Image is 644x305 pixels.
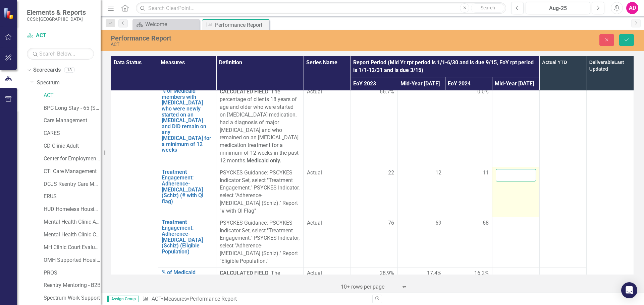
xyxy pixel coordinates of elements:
[44,256,101,264] a: OMH Supported Housing
[247,157,281,164] strong: Medicaid only.
[44,155,101,163] a: Center for Employment Opportunities
[483,169,489,177] span: 11
[145,20,198,28] div: Welcome
[107,296,139,302] span: Assign Group
[44,168,101,175] a: CTI Care Management
[220,169,300,215] p: PSYCKES Guidance: PSCYKES Indicator Set, select "Treatment Engagement." PSYCKES Indicator, select...
[64,67,75,73] div: 18
[380,270,394,277] span: 28.9%
[44,231,101,239] a: Mental Health Clinic Child
[152,296,161,302] a: ACT
[111,42,404,47] div: ACT
[44,282,101,289] a: Reentry Mentoring - B2B
[435,219,441,227] span: 69
[483,219,489,227] span: 68
[162,169,213,205] a: Treatment Engagement: Adherence-[MEDICAL_DATA] (Schiz) (# with QI flag)
[44,117,101,125] a: Care Management
[307,169,347,177] span: Actual
[626,2,638,14] button: AD
[27,8,86,16] span: Elements & Reports
[474,270,489,277] span: 16.2%
[481,5,495,10] span: Search
[27,32,94,40] a: ACT
[526,2,590,14] button: Aug-25
[134,20,198,28] a: Welcome
[33,66,61,74] a: Scorecards
[528,4,588,12] div: Aug-25
[215,21,268,29] div: Performance Report
[164,296,187,302] a: Measures
[27,48,94,60] input: Search Below...
[44,92,101,99] a: ACT
[44,294,101,302] a: Spectrum Work Support
[44,193,101,201] a: ERUS
[44,244,101,251] a: MH Clinic Court Evaluation
[477,88,489,96] span: 0.0%
[307,270,347,277] span: Actual
[307,88,347,96] span: Actual
[162,88,213,153] a: % of Medicaid members with [MEDICAL_DATA] who were newly started on an [MEDICAL_DATA] and DID rem...
[220,88,268,95] strong: CALCULATED FIELD
[220,270,268,276] strong: CALCULATED FIELD
[27,16,86,22] small: CCSI: [GEOGRAPHIC_DATA]
[162,219,213,255] a: Treatment Engagement: Adherence-[MEDICAL_DATA] (Schiz) (Eligible Population)
[220,219,300,265] p: PSYCKES Guidance: PSCYKES Indicator Set, select "Treatment Engagement." PSYCKES Indicator, select...
[220,88,300,164] p: . The percentage of clients 18 years of age and older who were started on [MEDICAL_DATA] medicati...
[380,88,394,96] span: 66.7%
[471,3,504,13] button: Search
[44,218,101,226] a: Mental Health Clinic Adult
[427,270,441,277] span: 17.4%
[44,269,101,277] a: PROS
[111,34,404,42] div: Performance Report
[136,2,506,14] input: Search ClearPoint...
[3,7,15,19] img: ClearPoint Strategy
[190,296,237,302] div: Performance Report
[388,219,394,227] span: 76
[388,169,394,177] span: 22
[44,130,101,137] a: CARES
[307,219,347,227] span: Actual
[44,180,101,188] a: DCJS Reentry Care Management
[37,79,101,87] a: Spectrum
[44,104,101,112] a: BPC Long Stay - 65 (Spectrum)
[435,169,441,177] span: 12
[44,206,101,213] a: HUD Homeless Housing COC II
[621,282,637,298] div: Open Intercom Messenger
[44,142,101,150] a: CD Clinic Adult
[142,295,367,303] div: » »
